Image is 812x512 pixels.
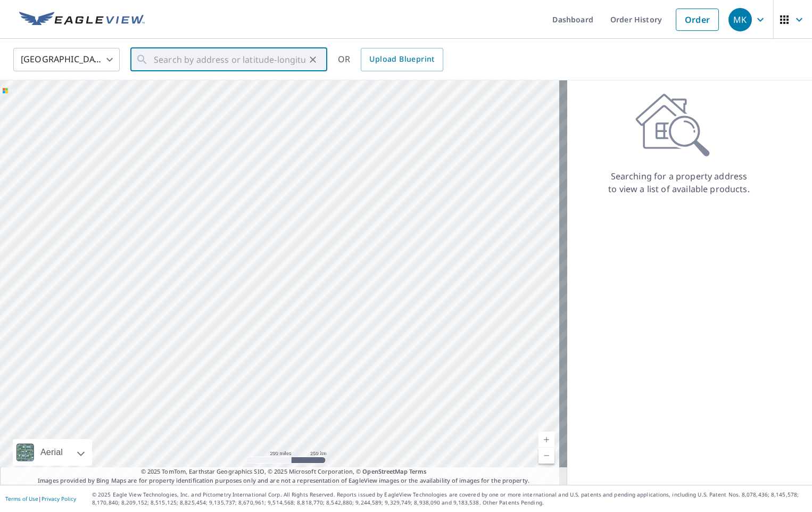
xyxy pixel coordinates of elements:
div: Aerial [37,439,66,466]
p: Searching for a property address to view a list of available products. [608,170,750,195]
a: Terms [409,467,427,475]
a: Terms of Use [5,495,38,502]
a: OpenStreetMap [362,467,407,475]
a: Upload Blueprint [361,48,443,71]
div: MK [728,8,752,31]
input: Search by address or latitude-longitude [154,45,305,75]
a: Privacy Policy [42,495,76,502]
a: Order [676,9,719,31]
span: Upload Blueprint [369,53,434,66]
button: Clear [305,52,320,67]
div: Aerial [13,439,92,466]
p: | [5,496,76,502]
a: Current Level 5, Zoom Out [538,448,554,464]
p: © 2025 Eagle View Technologies, Inc. and Pictometry International Corp. All Rights Reserved. Repo... [92,491,807,507]
span: © 2025 TomTom, Earthstar Geographics SIO, © 2025 Microsoft Corporation, © [141,467,427,476]
div: OR [338,48,443,71]
a: Current Level 5, Zoom In [538,432,554,448]
div: [GEOGRAPHIC_DATA] [13,45,120,75]
img: EV Logo [19,12,145,28]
